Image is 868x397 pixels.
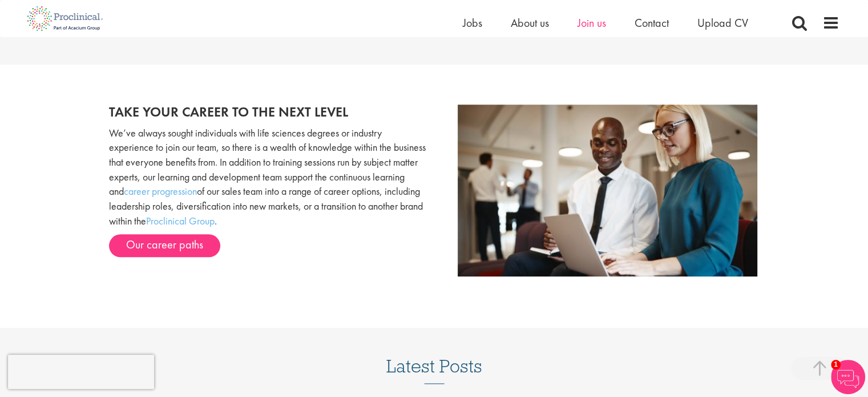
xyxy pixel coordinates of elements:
a: Contact [635,15,669,30]
h3: Latest Posts [386,356,482,384]
a: career progression [124,185,197,198]
a: Proclinical Group [146,214,215,227]
a: About us [511,15,549,30]
h2: Take your career to the next level [109,105,426,119]
a: Join us [578,15,606,30]
span: 1 [831,360,841,370]
a: Our career paths [109,234,220,257]
iframe: reCAPTCHA [8,355,154,389]
p: We’ve always sought individuals with life sciences degrees or industry experience to join our tea... [109,126,426,228]
img: Chatbot [831,360,865,394]
a: Jobs [463,15,482,30]
a: Upload CV [697,15,748,30]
